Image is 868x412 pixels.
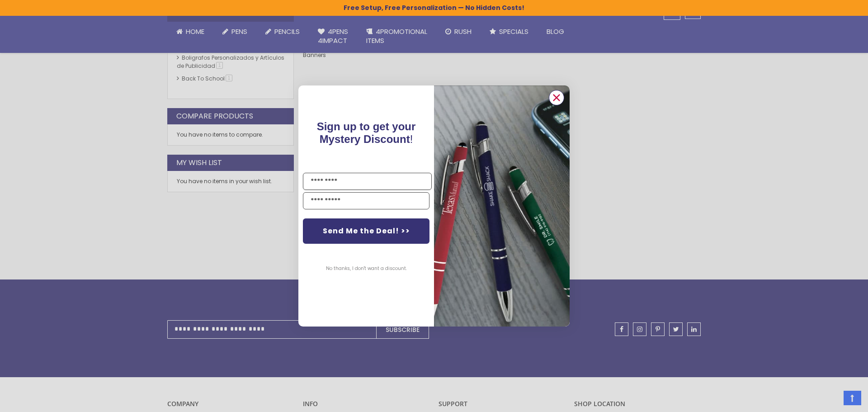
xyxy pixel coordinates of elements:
button: Send Me the Deal! >> [303,218,429,244]
span: Sign up to get your Mystery Discount [317,120,416,145]
img: pop-up-image [434,85,570,327]
span: ! [317,120,416,145]
button: No thanks, I don't want a discount. [321,257,411,280]
button: Close dialog [549,90,564,105]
